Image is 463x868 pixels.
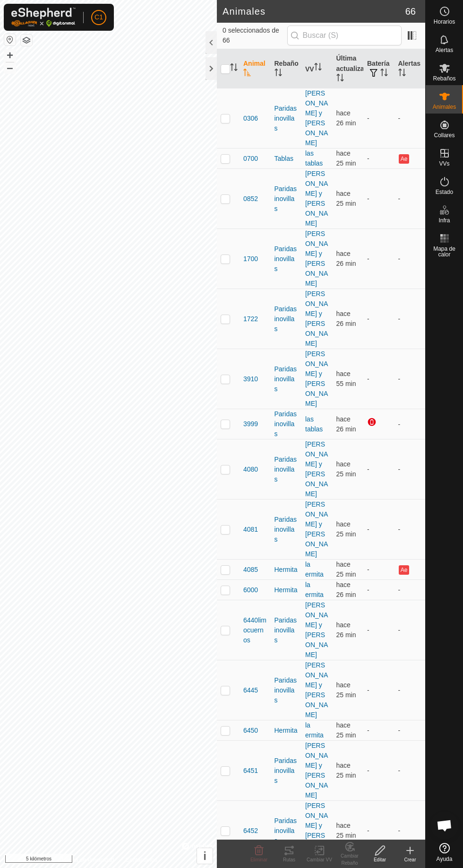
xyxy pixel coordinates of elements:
[436,47,453,53] font: Alertas
[274,155,293,162] font: Tablas
[243,586,258,594] font: 6000
[230,65,238,72] p-sorticon: Activar para ordenar
[367,767,369,774] font: -
[398,255,401,263] font: -
[398,827,401,834] font: -
[367,114,369,122] font: -
[274,727,298,734] font: Hermita
[401,156,408,162] font: Ae
[274,456,297,483] font: Paridasinovillas
[243,465,258,473] font: 4080
[398,375,401,383] font: -
[305,230,328,287] a: [PERSON_NAME] y [PERSON_NAME]
[398,421,401,428] font: -
[243,767,258,774] font: 6451
[283,857,295,862] font: Rutas
[7,49,13,61] font: +
[274,676,297,704] font: Paridasinovillas
[274,70,282,78] p-sorticon: Activar para ordenar
[274,245,297,272] font: Paridasinovillas
[274,305,297,333] font: Paridasinovillas
[336,310,356,327] span: 27 de agosto de 2025, 22:05
[305,440,328,498] font: [PERSON_NAME] y [PERSON_NAME]
[336,149,356,167] font: hace 25 min
[274,586,298,594] font: Hermita
[367,727,369,734] font: -
[399,565,409,575] button: Ae
[243,566,258,573] font: 4085
[4,34,16,45] button: Restablecer mapa
[305,65,314,73] font: VV
[433,245,455,258] font: Mapa de calor
[336,190,356,207] span: 27 de agosto de 2025, 22:05
[437,856,453,862] font: Ayuda
[305,290,328,347] font: [PERSON_NAME] y [PERSON_NAME]
[336,681,356,699] span: 27 de agosto de 2025, 22:06
[399,154,409,164] button: Ae
[398,195,401,202] font: -
[336,54,378,72] font: Última actualización
[305,581,324,598] a: la ermita
[11,8,76,27] img: Logotipo de Gallagher
[336,520,356,538] span: 27 de agosto de 2025, 22:06
[341,853,359,866] font: Cambiar Rebaño
[243,155,258,162] font: 0700
[4,62,16,73] button: –
[243,70,251,78] p-sorticon: Activar para ordenar
[336,581,356,598] font: hace 26 min
[398,626,401,634] font: -
[404,857,416,862] font: Crear
[336,310,356,327] font: hace 26 min
[439,160,449,167] font: VVs
[203,850,206,862] font: i
[287,26,402,45] input: Buscar (S)
[434,18,455,25] font: Horarios
[274,757,297,784] font: Paridasinovillas
[243,686,258,694] font: 6445
[336,190,356,207] font: hace 25 min
[336,561,356,578] font: hace 25 min
[305,802,328,859] a: [PERSON_NAME] y [PERSON_NAME]
[243,315,258,323] font: 1722
[398,686,401,694] font: -
[398,465,401,473] font: -
[367,586,369,594] font: -
[336,520,356,538] font: hace 25 min
[336,149,356,167] span: 27 de agosto de 2025, 22:05
[305,350,328,407] a: [PERSON_NAME] y [PERSON_NAME]
[367,686,369,694] font: -
[305,89,328,147] font: [PERSON_NAME] y [PERSON_NAME]
[336,822,356,839] span: 27 de agosto de 2025, 22:05
[336,721,356,739] span: 27 de agosto de 2025, 22:05
[305,500,328,558] font: [PERSON_NAME] y [PERSON_NAME]
[305,561,324,578] font: la ermita
[336,822,356,839] font: hace 25 min
[336,721,356,739] font: hace 25 min
[243,727,258,734] font: 6450
[274,616,297,644] font: Paridasinovillas
[367,566,369,573] font: -
[374,857,386,862] font: Editar
[336,370,356,387] font: hace 55 min
[367,255,369,263] font: -
[305,721,324,739] a: la ermita
[94,13,103,21] font: C1
[243,526,258,533] font: 4081
[336,581,356,598] span: 27 de agosto de 2025, 22:05
[398,586,401,594] font: -
[305,415,323,433] a: las tablas
[274,410,297,438] font: Paridasinovillas
[243,375,258,383] font: 3910
[367,375,369,383] font: -
[243,255,258,263] font: 1700
[430,811,459,840] a: Chat abierto
[223,6,266,17] font: Animales
[305,661,328,719] font: [PERSON_NAME] y [PERSON_NAME]
[274,105,297,132] font: Paridasinovillas
[336,370,356,387] span: 27 de agosto de 2025, 21:36
[274,60,299,67] font: Rebaño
